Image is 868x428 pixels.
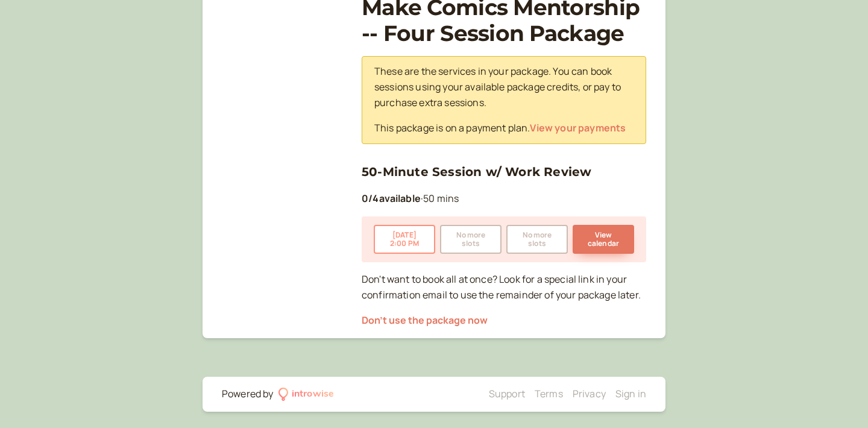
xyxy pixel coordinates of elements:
a: introwise [278,386,335,402]
button: Don't use the package now [362,315,488,326]
button: No moreslots [440,225,502,254]
a: Support [489,387,525,400]
div: Powered by [222,386,274,402]
a: Privacy [573,387,606,400]
a: Terms [535,387,563,400]
p: This package is on a payment plan. [374,121,634,136]
button: No moreslots [506,225,568,254]
p: 50 mins [362,191,646,207]
div: introwise [292,386,334,402]
h3: 50-Minute Session w/ Work Review [362,162,646,181]
span: · [421,192,423,205]
button: View calendar [573,225,634,254]
p: These are the services in your package. You can book sessions using your available package credit... [374,64,634,111]
button: [DATE]2:00 PM [374,225,435,254]
p: Don't want to book all at once? Look for a special link in your confirmation email to use the rem... [362,272,646,303]
b: 0 / 4 available [362,192,421,205]
a: Sign in [615,387,646,400]
a: View your payments [530,121,626,134]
